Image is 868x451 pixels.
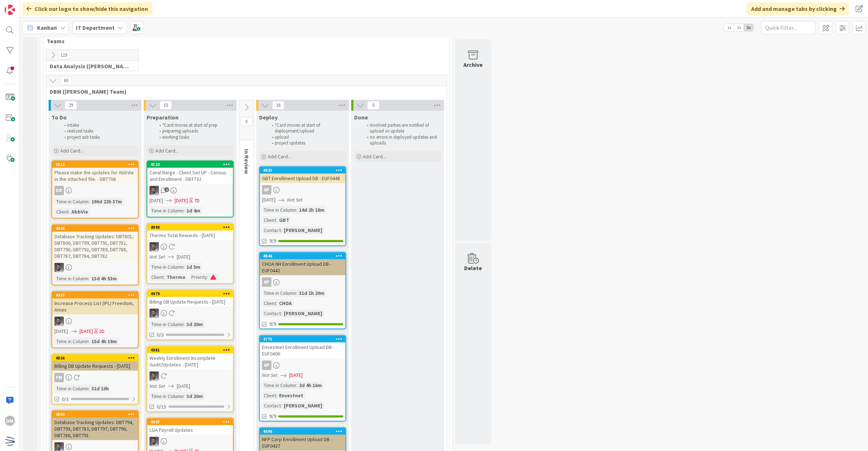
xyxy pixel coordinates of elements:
img: FS [150,371,159,381]
div: Thermo Total Rewards - [DATE] [147,231,233,240]
span: [DATE] [175,197,188,204]
div: 4979 [147,290,233,297]
li: involved parties are notified of upload or update [363,122,440,134]
div: 2D [99,328,105,335]
div: Time in Column [54,198,89,206]
div: 4979Billing DB Update Requests - [DATE] [147,290,233,306]
img: Visit kanbanzone.com [5,5,15,15]
div: CHOA NH Enrollment Upload DB - EUF0442 [260,259,345,275]
div: FS [147,437,233,446]
a: 4775Envestnet Enrollment Upload DB - EUF0406APNot Set[DATE]Time in Column:2d 4h 16mClient:Envestn... [259,335,346,422]
img: avatar [5,436,15,446]
div: GBT [277,216,291,224]
div: 4990Thermo Total Rewards - [DATE] [147,224,233,240]
div: LGA Payroll Updates [147,425,233,435]
div: 3832 [52,161,138,168]
div: 4775 [260,336,345,342]
span: 0/15 [157,403,166,411]
div: 4809 [56,412,138,417]
span: : [69,208,70,216]
div: OM [5,416,15,426]
div: 4696NFP Corp Enrollment Upload DB - EUF0437 [260,428,345,451]
div: FS [147,309,233,318]
span: : [281,309,282,317]
span: 2x [734,24,744,31]
div: Envestnet [277,391,305,399]
div: Time in Column [54,385,89,393]
span: 9/9 [269,413,276,420]
span: : [184,392,185,400]
div: CHOA [277,299,294,307]
i: Not Set [262,372,278,378]
div: 4696 [263,429,345,434]
span: Data Analysis (Carin Team) [50,62,129,70]
div: 13d 4h 53m [90,275,119,283]
span: 29 [65,101,77,110]
span: [DATE] [79,328,93,335]
div: GBT Enrollment Upload DB - EUF0448 [260,174,345,183]
span: [DATE] [150,197,163,204]
div: 4836 [56,355,138,361]
div: Increase Process List (IPL) Freedom, Amex [52,298,138,314]
li: no errors in deployed updates and uploads [363,134,440,146]
a: 4123Canal Barge - Client Set UP - Census and Enrollment - DBT732FS[DATE][DATE]7DTime in Column:1d 4m [147,161,234,218]
div: FS [147,371,233,381]
div: FS [147,186,233,195]
div: [PERSON_NAME] [282,309,324,317]
b: IT Department [76,24,115,31]
li: project updates [268,140,345,146]
div: 4946 [56,226,138,231]
div: 4696 [260,428,345,435]
div: Contact [262,309,281,317]
i: Not Set [287,196,303,203]
div: Client [262,216,276,224]
span: [DATE] [177,382,190,390]
span: : [281,226,282,234]
div: 31d 10h [90,385,111,393]
a: 4846CHOA NH Enrollment Upload DB - EUF0442APTime in Column:31d 1h 20mClient:CHOAContact:[PERSON_N... [259,252,346,329]
div: Billing DB Update Requests - [DATE] [52,361,138,371]
span: : [89,337,90,345]
a: 4935GBT Enrollment Upload DB - EUF0448AP[DATE]Not SetTime in Column:14d 2h 18mClient:GBTContact:[... [259,166,346,246]
span: 0 [367,101,380,110]
span: In Review [243,149,250,174]
div: Delete [464,264,482,272]
span: [DATE] [177,253,190,261]
div: Archive [464,60,483,69]
span: : [89,198,90,206]
img: FS [150,309,159,318]
span: : [276,216,277,224]
div: [PERSON_NAME] [282,402,324,410]
a: 4979Billing DB Update Requests - [DATE]FSTime in Column:3d 20m0/3 [147,290,234,340]
span: : [207,273,208,281]
div: 4981 [151,348,233,353]
div: Weekly Enrollment Incomplete Audit/Updates - [DATE] [147,353,233,369]
div: DR [54,186,64,195]
div: 4809Database Tracking Updates: DBT794, DBT793, DBT783, DBT797, DBT796, DBT786, DBT791 [52,411,138,440]
div: 4123 [151,162,233,167]
div: 4946 [52,225,138,232]
li: upload [268,134,345,140]
div: AP [262,185,271,195]
div: Database Tracking Updates: DBT801, DBT800, DBT799, DBT791, DBT782, DBT790, DBT792, DBT789, DBT788... [52,232,138,261]
div: 2d 4h 16m [297,381,324,389]
span: Add Card... [155,147,179,154]
span: 9/9 [269,320,276,328]
span: [DATE] [262,196,275,204]
img: FS [54,317,64,326]
div: DR [52,186,138,195]
div: 4937 [56,293,138,298]
div: 7D [194,197,200,204]
span: 1x [724,24,734,31]
div: Time in Column [150,263,184,271]
i: Not Set [150,253,165,260]
div: FS [52,263,138,272]
div: Time in Column [150,320,184,328]
div: 3d 20m [185,392,205,400]
div: 4836 [52,355,138,361]
span: Teams [47,37,441,45]
div: Billing DB Update Requests - [DATE] [147,297,233,306]
span: DBM (David Team) [50,88,438,95]
span: : [276,299,277,307]
li: intake [60,122,138,128]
